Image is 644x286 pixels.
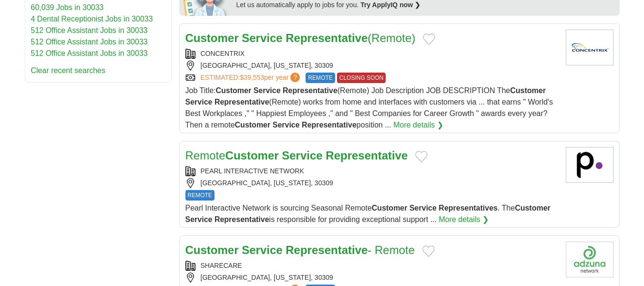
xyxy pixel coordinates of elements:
strong: Representative [326,149,408,162]
strong: Customer [185,244,239,256]
div: [GEOGRAPHIC_DATA], [US_STATE], 30309 [185,273,558,283]
strong: Representative [283,86,337,95]
strong: Representative [286,32,368,44]
img: Pearl Interactive Network logo [566,147,613,183]
a: 60,039 Jobs in 30033 [31,3,104,11]
strong: Service [185,215,213,223]
a: ESTIMATED:$39,553per year? [201,73,302,83]
a: 512 Office Assistant Jobs in 30033 [31,38,148,46]
span: $39,553 [240,74,264,81]
a: Customer Service Representative- Remote [185,244,415,256]
a: CONCENTRIX [201,50,245,57]
a: 4 Dental Receptionist Jobs in 30033 [31,15,153,23]
div: [GEOGRAPHIC_DATA], [US_STATE], 30309 [185,61,558,71]
img: Company logo [566,242,613,277]
strong: Customer [185,32,239,44]
strong: Representative [215,215,269,223]
span: CLOSING SOON [337,73,386,83]
div: [GEOGRAPHIC_DATA], [US_STATE], 30309 [185,178,558,188]
strong: Customer [235,121,271,129]
strong: Service [282,149,322,162]
a: More details ❯ [393,119,443,131]
strong: Service [242,32,282,44]
strong: Customer [225,149,279,162]
span: Job Title: (Remote) Job Description JOB DESCRIPTION The (Remote) works from home and interfaces w... [185,86,553,129]
img: Concentrix logo [566,30,613,65]
strong: Representative [302,121,357,129]
strong: Customer [515,204,551,212]
a: PEARL INTERACTIVE NETWORK [201,167,304,175]
strong: Service [409,204,437,212]
strong: Customer [510,86,546,95]
a: 512 Office Assistant Jobs in 30033 [31,26,148,34]
strong: Service [185,98,213,106]
strong: Representative [286,244,368,256]
button: Add to favorite jobs [422,245,435,257]
strong: Representatives [439,204,498,212]
strong: Representative [215,98,269,106]
strong: Customer [216,86,252,95]
strong: Customer [372,204,408,212]
div: SHARECARE [185,261,558,271]
strong: Service [242,244,282,256]
a: RemoteCustomer Service Representative [185,149,408,162]
a: Customer Service Representative(Remote) [185,32,416,44]
strong: Service [254,86,281,95]
button: Add to favorite jobs [415,151,428,162]
span: REMOTE [185,190,215,201]
strong: Service [273,121,300,129]
a: 512 Office Assistant Jobs in 30033 [31,49,148,57]
a: More details ❯ [439,214,489,225]
span: Pearl Interactive Network is sourcing Seasonal Remote . The is responsible for providing exceptio... [185,204,551,223]
button: Add to favorite jobs [423,33,435,45]
a: Try ApplyIQ now ❯ [360,1,420,9]
span: REMOTE [306,73,335,83]
a: Clear recent searches [31,66,106,74]
span: ? [290,73,300,82]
